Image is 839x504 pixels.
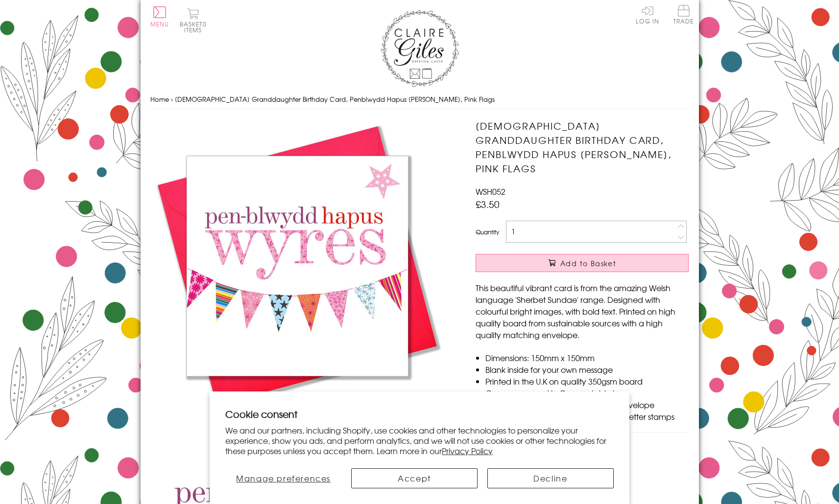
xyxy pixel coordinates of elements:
button: Basket0 items [180,8,207,33]
span: Manage preferences [236,472,331,484]
button: Add to Basket [476,254,689,272]
span: WSH052 [476,185,505,197]
span: › [171,94,173,104]
li: Printed in the U.K on quality 350gsm board [485,375,689,387]
button: Manage preferences [225,468,341,488]
li: Comes wrapped in Compostable bag [485,387,689,399]
a: Log In [636,5,659,24]
span: £3.50 [476,197,500,211]
a: Trade [673,5,694,26]
span: Add to Basket [560,258,616,268]
img: Claire Giles Greetings Cards [381,10,459,87]
li: Blank inside for your own message [485,364,689,375]
button: Decline [487,468,614,488]
li: Dimensions: 150mm x 150mm [485,352,689,364]
nav: breadcrumbs [150,90,689,110]
label: Quantity [476,228,499,236]
a: Home [150,94,169,104]
button: Menu [150,6,169,27]
p: We and our partners, including Shopify, use cookies and other technologies to personalize your ex... [225,425,614,456]
span: 0 items [184,20,207,34]
span: Menu [150,20,169,28]
h2: Cookie consent [225,407,614,421]
a: Privacy Policy [442,445,493,457]
button: Accept [351,468,478,488]
span: [DEMOGRAPHIC_DATA] Granddaughter Birthday Card, Penblwydd Hapus [PERSON_NAME], Pink Flags [175,94,495,104]
p: This beautiful vibrant card is from the amazing Welsh language 'Sherbet Sundae' range. Designed w... [476,282,689,341]
img: Welsh Granddaughter Birthday Card, Penblwydd Hapus Wyres, Pink Flags [150,119,444,412]
h1: [DEMOGRAPHIC_DATA] Granddaughter Birthday Card, Penblwydd Hapus [PERSON_NAME], Pink Flags [476,119,689,175]
span: Trade [673,5,694,24]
